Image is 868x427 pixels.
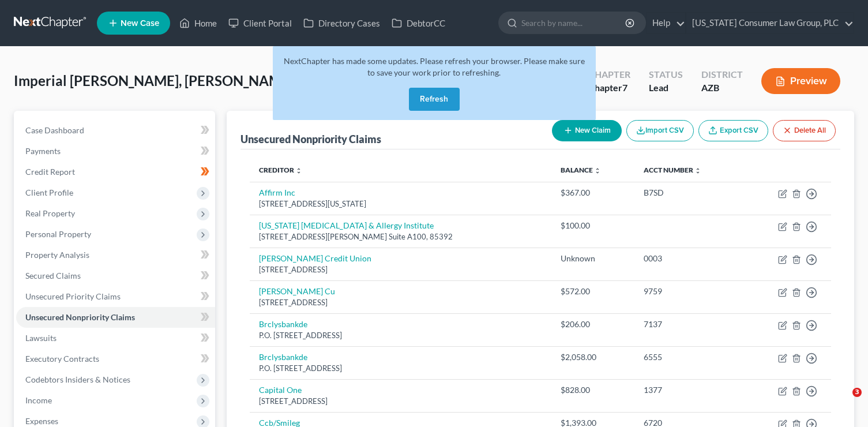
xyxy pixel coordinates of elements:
div: $2,058.00 [561,351,626,363]
span: Real Property [25,208,75,218]
span: Lawsuits [25,333,57,343]
a: Capital One [259,385,302,395]
div: 7137 [644,319,733,330]
a: Case Dashboard [16,120,215,141]
a: Secured Claims [16,265,215,286]
a: Unsecured Priority Claims [16,286,215,307]
iframe: Intercom live chat [829,388,856,415]
a: Directory Cases [298,13,386,33]
div: B7SD [644,187,733,198]
a: Property Analysis [16,245,215,265]
div: $572.00 [561,286,626,297]
a: [PERSON_NAME] Credit Union [259,253,371,263]
a: Brclysbankde [259,352,307,362]
span: NextChapter has made some updates. Please refresh your browser. Please make sure to save your wor... [284,56,585,77]
i: unfold_more [295,167,302,174]
span: Payments [25,146,61,156]
a: Export CSV [698,120,768,141]
div: 6555 [644,351,733,363]
i: unfold_more [594,167,601,174]
div: Unsecured Nonpriority Claims [241,132,381,146]
div: Unknown [561,253,626,264]
button: Import CSV [626,120,694,141]
a: Lawsuits [16,328,215,349]
a: Acct Number unfold_more [644,166,701,174]
div: 1377 [644,384,733,396]
div: [STREET_ADDRESS][PERSON_NAME] Suite A100, 85392 [259,231,542,242]
span: Expenses [25,416,58,426]
span: Secured Claims [25,271,81,280]
span: Income [25,395,52,405]
div: Lead [649,81,683,95]
span: Imperial [PERSON_NAME], [PERSON_NAME] & [PERSON_NAME] [14,72,418,89]
a: Help [647,13,685,33]
div: [STREET_ADDRESS] [259,396,542,407]
div: $828.00 [561,384,626,396]
span: New Case [121,19,159,28]
span: Unsecured Nonpriority Claims [25,312,135,322]
div: 0003 [644,253,733,264]
div: 9759 [644,286,733,297]
a: Payments [16,141,215,162]
span: 3 [852,388,862,397]
div: AZB [701,81,743,95]
button: Preview [761,68,840,94]
div: $206.00 [561,319,626,330]
div: $100.00 [561,220,626,231]
span: Codebtors Insiders & Notices [25,374,130,384]
a: Brclysbankde [259,319,307,329]
a: Executory Contracts [16,349,215,369]
a: Home [174,13,223,33]
div: District [701,68,743,81]
a: Client Portal [223,13,298,33]
span: Credit Report [25,167,75,177]
a: Credit Report [16,162,215,182]
div: P.O. [STREET_ADDRESS] [259,363,542,374]
div: Chapter [588,81,630,95]
a: Creditor unfold_more [259,166,302,174]
div: $367.00 [561,187,626,198]
span: Client Profile [25,188,73,197]
div: Chapter [588,68,630,81]
i: unfold_more [694,167,701,174]
input: Search by name... [521,12,627,33]
a: Balance unfold_more [561,166,601,174]
div: [STREET_ADDRESS] [259,264,542,275]
a: Affirm Inc [259,188,295,197]
button: New Claim [552,120,622,141]
a: DebtorCC [386,13,451,33]
div: [STREET_ADDRESS] [259,297,542,308]
button: Delete All [773,120,836,141]
div: Status [649,68,683,81]
div: P.O. [STREET_ADDRESS] [259,330,542,341]
a: [US_STATE] Consumer Law Group, PLC [686,13,854,33]
span: Property Analysis [25,250,89,260]
span: Executory Contracts [25,354,99,364]
span: 7 [622,82,627,93]
a: Unsecured Nonpriority Claims [16,307,215,328]
span: Case Dashboard [25,125,84,135]
a: [PERSON_NAME] Cu [259,286,335,296]
span: Unsecured Priority Claims [25,291,121,301]
button: Refresh [409,88,460,111]
div: [STREET_ADDRESS][US_STATE] [259,198,542,209]
span: Personal Property [25,229,91,239]
a: [US_STATE] [MEDICAL_DATA] & Allergy Institute [259,220,434,230]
